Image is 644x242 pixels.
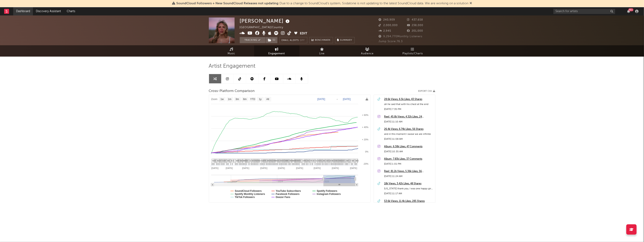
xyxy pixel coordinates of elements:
span: Jump Score: 76.3 [379,40,403,43]
div: [DATE] 7:35 PM [384,107,433,112]
span: 201,000 [407,30,423,32]
div: [DATE] 11:17 AM [384,191,433,196]
text: [DATE] [313,167,321,169]
span: 15 [258,159,260,162]
span: 4 [297,159,298,162]
span: 4 [261,159,262,162]
text: [DATE] [343,98,351,101]
span: 240,909 [379,19,395,21]
span: 4 [353,159,354,162]
span: 3 [317,159,318,162]
span: 13 [274,159,276,162]
a: Engagement [254,45,299,57]
span: 3 [346,159,347,162]
div: [DATE] 11:24 AM [384,174,433,179]
text: 1y [259,98,262,101]
span: 4 [313,159,315,162]
a: Album: 7.83k Likes, 37 Comments [384,157,433,162]
div: 18k Views, 3.42k Likes, 48 Shares [384,181,433,186]
span: 2,945 [379,30,391,32]
text: SoundCloud Followers [235,190,262,192]
span: 1 [231,159,232,162]
span: 4 [263,159,264,162]
span: 5 [289,159,290,162]
em: Off [300,39,305,42]
text: + 20% [362,138,368,141]
text: [DATE] [278,167,285,169]
a: Playlists/Charts [390,45,435,57]
input: Search for artists [553,9,615,14]
button: Summary [335,37,355,43]
span: Playlists/Charts [402,51,423,56]
text: → [336,98,338,101]
span: 4 [217,159,218,162]
button: Tracking [240,37,265,43]
a: 53.6k Views, 11.4k Likes, 285 Shares [384,199,433,204]
text: -20% [363,163,368,165]
text: TikTok Followers [235,196,255,199]
span: 2 [306,159,308,162]
span: 1 [251,159,253,162]
span: Live [319,51,325,56]
a: Benchmark [309,37,333,43]
span: 1 [240,159,241,162]
span: 4 [238,159,240,162]
button: (1) [266,37,277,43]
text: + 40% [362,126,368,128]
a: Dashboard [13,7,33,15]
div: [DATE] 1:01 PM [384,162,433,166]
div: 99 + [628,8,633,11]
span: 5 [352,159,353,162]
span: 437,658 [407,19,423,21]
a: Discovery Assistant [33,7,64,15]
text: YouTube Subscribers [276,190,301,192]
a: Reel: 45.8k Views, 4.32k Likes, 24 Comments [384,114,433,119]
a: Reel: 81.2k Views, 5.36k Likes, 56 Comments [384,169,433,174]
span: 1 [249,159,250,162]
span: 4 [358,159,359,162]
text: [DATE] [317,98,325,101]
span: 4 [350,159,351,162]
text: + 60% [362,114,368,116]
span: 4 [295,159,296,162]
span: 2 [267,159,268,162]
button: 99+ [627,10,630,13]
div: oh he said that with his chest at the end [384,102,433,107]
button: Edit [300,31,307,36]
span: 238,000 [407,24,423,27]
span: 4 [336,159,338,162]
text: YTD [250,98,255,101]
span: 31 [291,159,293,162]
span: 4 [257,159,258,162]
span: ( 1 ) [265,37,278,43]
span: 4 [254,159,256,162]
span: 4 [324,159,325,162]
a: Charts [64,7,78,15]
a: 28.6k Views, 6.5k Likes, 43 Shares [384,97,433,102]
text: Deezer Fans [276,196,290,199]
text: [DATE] [211,167,219,169]
text: 0% [365,150,368,153]
span: 5 [212,159,213,162]
text: Spotify Monthly Listeners [235,193,265,195]
span: Cross-Platform Comparison [209,89,255,94]
text: 1m [228,98,231,101]
span: 4 [247,159,249,162]
span: 9,294,770 Monthly Listeners [379,35,423,38]
a: Audience [345,45,390,57]
div: and in this moment I swear we are infinite [384,132,433,137]
a: 26.4k Views, 6.74k Likes, 56 Shares [384,127,433,132]
span: 1 [325,159,326,162]
div: [DATE] 11:08 AM [384,137,433,142]
span: 4 [356,159,357,162]
span: Benchmark [315,38,331,43]
text: Spotify Followers [317,190,337,192]
span: 7 [221,159,223,162]
div: [GEOGRAPHIC_DATA] | Country [240,25,288,30]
